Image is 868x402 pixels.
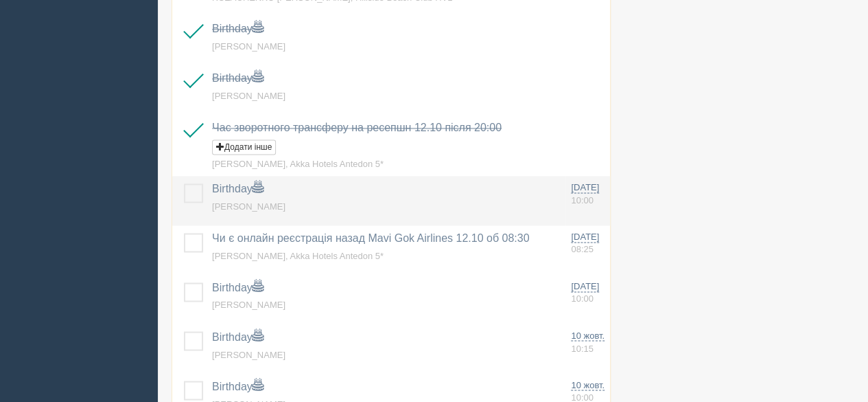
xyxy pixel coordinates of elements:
[212,251,384,261] a: [PERSON_NAME], Akka Hotels Antedon 5*
[212,282,263,293] a: Birthday
[212,91,285,101] a: [PERSON_NAME]
[571,182,599,193] span: [DATE]
[212,139,276,155] button: Додати інше
[571,281,599,292] span: [DATE]
[212,232,529,244] a: Чи є онлайн реєстрація назад Mavi Gok Airlines 12.10 об 08:30
[571,293,594,304] span: 10:00
[571,232,599,243] span: [DATE]
[212,41,285,52] a: [PERSON_NAME]
[212,159,384,169] a: [PERSON_NAME], Akka Hotels Antedon 5*
[212,331,263,342] a: Birthday
[571,231,605,256] a: [DATE] 08:25
[571,379,605,390] span: 10 жовт.
[571,181,605,207] a: [DATE] 10:00
[212,380,263,392] a: Birthday
[212,201,285,212] a: [PERSON_NAME]
[212,122,502,133] a: Час зворотного трансферу на ресепшн 12.10 після 20:00
[212,72,263,84] a: Birthday
[212,300,285,310] a: [PERSON_NAME]
[571,280,605,306] a: [DATE] 10:00
[212,349,285,359] a: [PERSON_NAME]
[571,343,594,353] span: 10:15
[212,23,263,34] a: Birthday
[571,330,605,341] span: 10 жовт.
[571,329,605,355] a: 10 жовт. 10:15
[571,244,594,254] span: 08:25
[571,392,594,402] span: 10:00
[212,183,263,194] a: Birthday
[571,195,594,205] span: 10:00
